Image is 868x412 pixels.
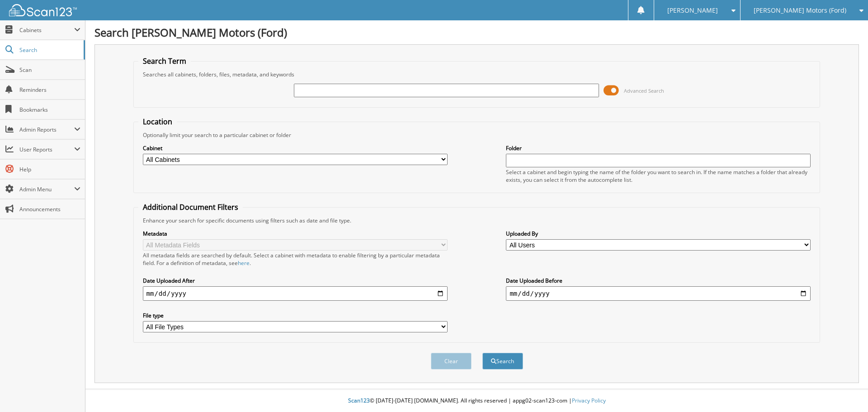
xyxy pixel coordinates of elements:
[19,205,80,213] span: Announcements
[138,71,816,78] div: Searches all cabinets, folders, files, metadata, and keywords
[143,251,448,267] div: All metadata fields are searched by default. Select a cabinet with metadata to enable filtering b...
[138,117,177,127] legend: Location
[143,277,448,284] label: Date Uploaded After
[85,390,868,412] div: © [DATE]-[DATE] [DOMAIN_NAME]. All rights reserved | appg02-scan123-com |
[19,26,74,34] span: Cabinets
[667,8,718,13] span: [PERSON_NAME]
[506,286,811,301] input: end
[94,25,859,40] h1: Search [PERSON_NAME] Motors (Ford)
[138,56,191,66] legend: Search Term
[506,144,811,152] label: Folder
[506,277,811,284] label: Date Uploaded Before
[19,126,74,133] span: Admin Reports
[506,168,811,184] div: Select a cabinet and begin typing the name of the folder you want to search in. If the name match...
[624,87,664,94] span: Advanced Search
[238,259,250,267] a: here
[506,230,811,237] label: Uploaded By
[19,166,80,173] span: Help
[19,106,80,114] span: Bookmarks
[19,146,74,153] span: User Reports
[572,397,606,404] a: Privacy Policy
[754,8,846,13] span: [PERSON_NAME] Motors (Ford)
[19,86,80,94] span: Reminders
[143,312,448,319] label: File type
[482,353,523,369] button: Search
[9,4,77,16] img: scan123-logo-white.svg
[431,353,472,369] button: Clear
[138,217,816,224] div: Enhance your search for specific documents using filters such as date and file type.
[143,230,448,237] label: Metadata
[348,397,370,404] span: Scan123
[143,286,448,301] input: start
[138,202,243,212] legend: Additional Document Filters
[19,46,79,54] span: Search
[19,185,74,193] span: Admin Menu
[143,144,448,152] label: Cabinet
[19,66,80,74] span: Scan
[138,131,816,139] div: Optionally limit your search to a particular cabinet or folder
